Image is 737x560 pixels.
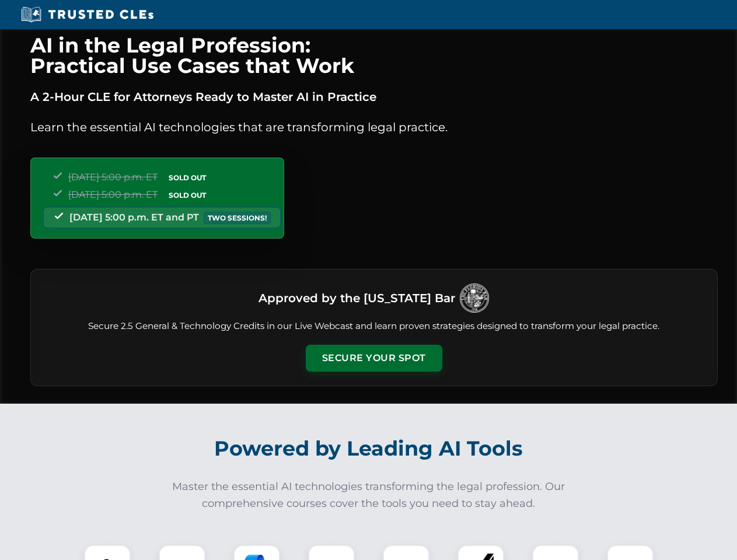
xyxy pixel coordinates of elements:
span: [DATE] 5:00 p.m. ET [68,189,158,200]
img: Logo [460,283,489,313]
h2: Powered by Leading AI Tools [46,428,692,469]
p: Learn the essential AI technologies that are transforming legal practice. [30,118,718,136]
h1: AI in the Legal Profession: Practical Use Cases that Work [30,35,718,76]
span: [DATE] 5:00 p.m. ET [68,171,158,183]
img: Trusted CLEs [18,6,157,23]
span: SOLD OUT [165,171,210,184]
p: A 2-Hour CLE for Attorneys Ready to Master AI in Practice [30,87,718,106]
button: Secure Your Spot [306,345,442,372]
p: Secure 2.5 General & Technology Credits in our Live Webcast and learn proven strategies designed ... [45,320,703,333]
p: Master the essential AI technologies transforming the legal profession. Our comprehensive courses... [165,478,573,512]
h3: Approved by the [US_STATE] Bar [259,288,455,309]
span: SOLD OUT [165,189,210,201]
